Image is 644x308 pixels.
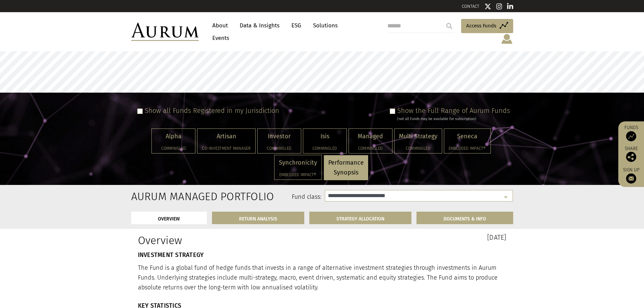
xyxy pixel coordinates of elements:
img: Access Funds [626,131,636,141]
p: Investor [262,132,296,141]
h5: Commingled [353,146,388,150]
p: Isis [308,132,342,141]
p: The Fund is a global fund of hedge funds that invests in a range of alternative investment strate... [138,263,506,292]
h1: Overview [138,234,317,247]
img: Share this post [626,152,636,162]
span: Access Funds [466,22,496,30]
p: Alpha [156,132,191,141]
p: Artisan [202,132,251,141]
img: Linkedin icon [507,3,513,10]
h5: Commingled [262,146,296,150]
img: Aurum [131,23,199,41]
img: Twitter icon [484,3,491,10]
label: Fund class: [196,193,322,202]
p: Synchronicity [279,158,317,168]
a: Funds [622,125,641,141]
label: Show the Full Range of Aurum Funds [397,106,510,115]
h5: Commingled [399,146,437,150]
img: Sign up to our newsletter [626,173,636,184]
a: Solutions [310,19,341,32]
div: Share [622,146,641,162]
a: ESG [288,19,305,32]
input: Submit [443,19,456,33]
h5: Commingled [156,146,191,150]
a: Access Funds [461,19,513,33]
h5: Commingled [308,146,342,150]
div: (not all Funds may be available for subscription) [397,116,510,122]
img: account-icon.svg [501,33,513,45]
p: Performance Synopsis [328,158,364,177]
a: STRATEGY ALLOCATION [309,212,411,224]
h5: Embedded Impact® [449,146,486,150]
a: RETURN ANALYSIS [212,212,304,224]
p: Seneca [449,132,486,141]
a: Data & Insights [236,19,283,32]
h2: Aurum Managed Portfolio [131,190,186,203]
p: Multi Strategy [399,132,437,141]
p: Managed [353,132,388,141]
strong: INVESTMENT STRATEGY [138,251,204,259]
h5: Co-investment Manager [202,146,251,150]
a: DOCUMENTS & INFO [416,212,513,224]
label: Show all Funds Registered in my Jurisdiction [145,106,279,115]
a: Events [209,32,229,44]
h3: [DATE] [327,234,506,241]
img: Instagram icon [496,3,502,10]
a: Sign up [622,167,641,184]
h5: Embedded Impact® [279,173,317,177]
a: About [209,19,231,32]
a: CONTACT [462,4,479,9]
